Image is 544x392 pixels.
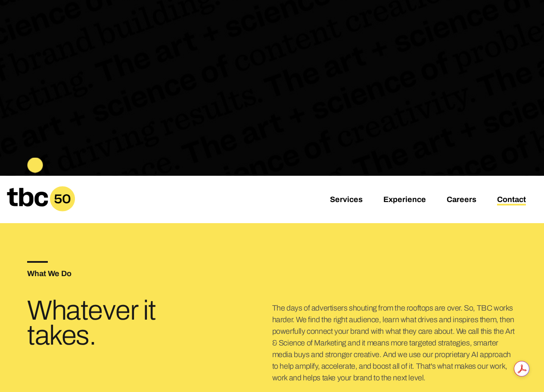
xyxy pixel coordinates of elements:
[383,195,426,205] a: Experience
[27,298,190,348] h3: Whatever it takes.
[7,205,75,215] a: Home
[27,270,272,277] h5: What We Do
[330,195,363,205] a: Services
[447,195,476,205] a: Careers
[272,302,517,384] p: The days of advertisers shouting from the rooftops are over. So, TBC works harder. We find the ri...
[497,195,526,205] a: Contact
